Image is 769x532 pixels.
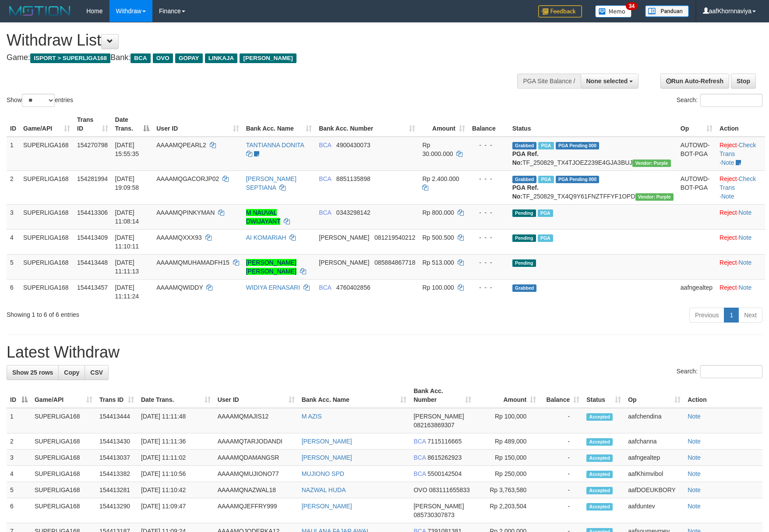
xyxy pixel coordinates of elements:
[427,438,462,445] span: Copy 7115116665 to clipboard
[131,53,150,63] span: BCA
[422,234,454,241] span: Rp 500.500
[512,234,536,242] span: Pending
[660,74,729,89] a: Run Auto-Refresh
[7,450,31,466] td: 3
[721,159,734,166] a: Note
[214,433,298,450] td: AAAAMQTARJODANDI
[413,511,454,518] span: Copy 085730307873 to clipboard
[64,369,79,376] span: Copy
[422,209,454,216] span: Rp 800.000
[540,450,583,466] td: -
[624,450,684,466] td: aafngealtep
[583,383,624,408] th: Status: activate to sort column ascending
[635,193,674,201] span: Vendor URL: https://trx4.1velocity.biz
[205,53,238,63] span: LINKAJA
[20,254,74,279] td: SUPERLIGA168
[581,74,639,89] button: None selected
[30,53,110,63] span: ISPORT > SUPERLIGA168
[7,365,59,380] a: Show 25 rows
[739,234,752,241] a: Note
[700,94,762,107] input: Search:
[540,433,583,450] td: -
[115,175,139,191] span: [DATE] 19:09:58
[319,234,369,241] span: [PERSON_NAME]
[472,208,505,217] div: - - -
[739,209,752,216] a: Note
[720,142,737,149] a: Reject
[624,408,684,433] td: aafchendina
[716,254,765,279] td: ·
[246,175,296,191] a: [PERSON_NAME] SEPTIANA
[7,498,31,523] td: 6
[422,284,454,291] span: Rp 100.000
[31,482,96,498] td: SUPERLIGA168
[475,466,540,482] td: Rp 250,000
[700,365,762,378] input: Search:
[595,5,632,18] img: Button%20Memo.svg
[512,284,537,292] span: Grabbed
[721,193,734,200] a: Note
[96,433,138,450] td: 154413430
[720,284,737,291] a: Reject
[720,175,756,191] a: Check Trans
[243,112,316,137] th: Bank Acc. Name: activate to sort column ascending
[31,498,96,523] td: SUPERLIGA168
[716,170,765,204] td: · ·
[31,450,96,466] td: SUPERLIGA168
[7,307,314,319] div: Showing 1 to 6 of 6 entries
[689,308,724,323] a: Previous
[540,383,583,408] th: Balance: activate to sort column ascending
[724,308,739,323] a: 1
[156,259,229,266] span: AAAAMQMUHAMADFH15
[410,383,475,408] th: Bank Acc. Number: activate to sort column ascending
[138,433,214,450] td: [DATE] 11:11:36
[586,78,628,85] span: None selected
[720,234,737,241] a: Reject
[509,137,677,171] td: TF_250829_TX4TJOEZ239E4GJA3BUJ
[115,209,139,225] span: [DATE] 11:08:14
[138,482,214,498] td: [DATE] 11:10:42
[7,254,20,279] td: 5
[374,259,415,266] span: Copy 085884867718 to clipboard
[556,142,600,149] span: PGA Pending
[7,383,31,408] th: ID: activate to sort column descending
[688,503,701,510] a: Note
[302,454,352,461] a: [PERSON_NAME]
[538,176,554,183] span: Marked by aafnonsreyleab
[31,408,96,433] td: SUPERLIGA168
[240,53,296,63] span: [PERSON_NAME]
[298,383,410,408] th: Bank Acc. Name: activate to sort column ascending
[374,234,415,241] span: Copy 081219540212 to clipboard
[419,112,468,137] th: Amount: activate to sort column ascending
[336,284,370,291] span: Copy 4760402856 to clipboard
[156,175,219,182] span: AAAAMQGACORJP02
[624,482,684,498] td: aafDOEUKBORY
[302,503,352,510] a: [PERSON_NAME]
[7,408,31,433] td: 1
[720,209,737,216] a: Reject
[7,433,31,450] td: 2
[246,209,281,225] a: M NAUVAL DWIJAYANT
[20,229,74,254] td: SUPERLIGA168
[20,112,74,137] th: Game/API: activate to sort column ascending
[156,209,215,216] span: AAAAMQPINKYMAN
[77,209,108,216] span: 154413306
[156,234,202,241] span: AAAAMQXXX93
[540,408,583,433] td: -
[720,142,756,157] a: Check Trans
[246,234,286,241] a: AI KOMARIAH
[7,94,73,107] label: Show entries
[422,259,454,266] span: Rp 513.000
[175,53,203,63] span: GOPAY
[688,470,701,477] a: Note
[472,141,505,149] div: - - -
[413,503,464,510] span: [PERSON_NAME]
[716,112,765,137] th: Action
[688,413,701,420] a: Note
[475,482,540,498] td: Rp 3,763,580
[20,279,74,304] td: SUPERLIGA168
[336,209,370,216] span: Copy 0343298142 to clipboard
[58,365,85,380] a: Copy
[586,454,613,462] span: Accepted
[413,454,426,461] span: BCA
